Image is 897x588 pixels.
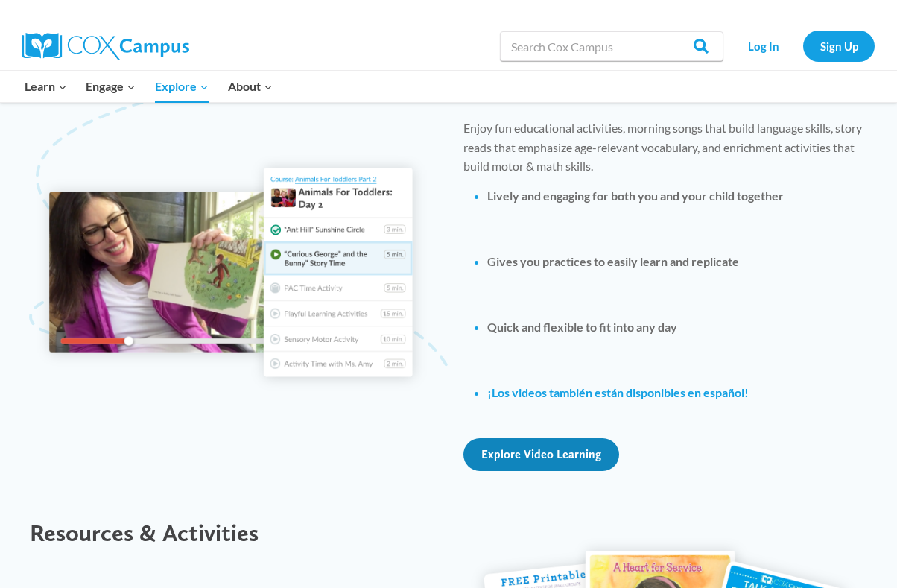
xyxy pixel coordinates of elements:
[22,33,189,60] img: Cox Campus
[15,71,77,102] button: Child menu of Learn
[30,148,434,397] img: family-video-learning-preview
[731,31,875,61] nav: Secondary Navigation
[15,71,282,102] nav: Primary Navigation
[77,71,146,102] button: Child menu of Engage
[487,320,677,334] strong: Quick and flexible to fit into any day
[731,31,796,61] a: Log In
[463,438,619,471] a: Explore Video Learning
[803,31,875,61] a: Sign Up
[487,254,739,268] strong: Gives you practices to easily learn and replicate
[463,118,867,176] p: Enjoy fun educational activities, morning songs that build language skills, story reads that emph...
[487,189,784,203] strong: Lively and engaging for both you and your child together
[218,71,282,102] button: Child menu of About
[30,518,259,547] span: Resources & Activities
[481,447,601,461] span: Explore Video Learning
[500,31,723,61] input: Search Cox Campus
[487,385,749,399] a: ¡Los videos también están disponibles en español!
[145,71,218,102] button: Child menu of Explore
